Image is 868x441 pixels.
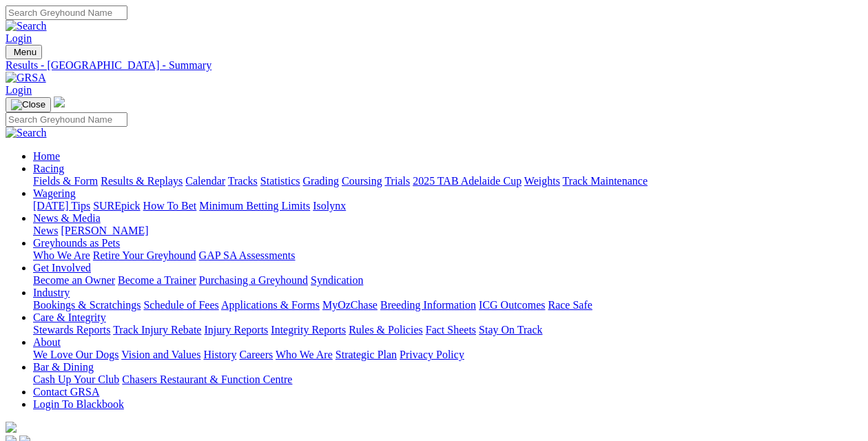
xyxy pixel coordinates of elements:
a: Strategic Plan [335,349,397,360]
a: Who We Are [33,249,90,261]
img: logo-grsa-white.png [54,96,65,107]
a: How To Bet [143,200,197,212]
a: Chasers Restaurant & Function Centre [122,373,292,385]
a: Applications & Forms [221,299,320,311]
a: Contact GRSA [33,386,99,398]
div: Care & Integrity [33,324,862,336]
a: 2025 TAB Adelaide Cup [413,175,521,187]
img: Search [6,20,47,32]
a: MyOzChase [322,299,378,311]
a: Tracks [228,175,258,187]
a: Grading [303,175,339,187]
a: Purchasing a Greyhound [199,274,308,286]
button: Toggle navigation [6,97,51,112]
a: Minimum Betting Limits [199,200,310,212]
a: Calendar [185,175,225,187]
a: We Love Our Dogs [33,349,118,360]
a: Care & Integrity [33,311,106,323]
a: Industry [33,287,70,298]
a: Vision and Values [121,349,200,360]
a: Login To Blackbook [33,398,124,410]
a: Careers [239,349,273,360]
a: Race Safe [548,299,592,311]
div: Racing [33,175,862,187]
a: Syndication [311,274,363,286]
a: Privacy Policy [400,349,464,360]
div: Bar & Dining [33,373,862,386]
a: GAP SA Assessments [199,249,296,261]
a: Fields & Form [33,175,98,187]
a: Greyhounds as Pets [33,237,120,249]
a: Become an Owner [33,274,115,286]
div: Wagering [33,200,862,212]
a: Isolynx [313,200,346,212]
a: Weights [524,175,560,187]
a: [PERSON_NAME] [61,225,148,236]
a: Home [33,150,60,162]
a: Cash Up Your Club [33,373,119,385]
img: logo-grsa-white.png [6,422,17,433]
div: News & Media [33,225,862,237]
a: Bar & Dining [33,361,94,373]
a: News & Media [33,212,101,224]
img: Search [6,127,47,139]
a: Bookings & Scratchings [33,299,141,311]
a: SUREpick [93,200,140,212]
div: Get Involved [33,274,862,287]
a: Statistics [260,175,300,187]
a: Breeding Information [380,299,476,311]
a: Injury Reports [204,324,268,336]
a: Fact Sheets [426,324,476,336]
a: Stay On Track [479,324,542,336]
a: Become a Trainer [118,274,196,286]
a: Coursing [342,175,382,187]
a: Track Injury Rebate [113,324,201,336]
a: ICG Outcomes [479,299,545,311]
a: Trials [384,175,410,187]
a: News [33,225,58,236]
a: About [33,336,61,348]
img: Close [11,99,45,110]
a: [DATE] Tips [33,200,90,212]
a: Retire Your Greyhound [93,249,196,261]
a: Who We Are [276,349,333,360]
a: Results - [GEOGRAPHIC_DATA] - Summary [6,59,862,72]
a: Rules & Policies [349,324,423,336]
button: Toggle navigation [6,45,42,59]
a: Login [6,84,32,96]
img: GRSA [6,72,46,84]
div: About [33,349,862,361]
div: Greyhounds as Pets [33,249,862,262]
div: Industry [33,299,862,311]
a: Schedule of Fees [143,299,218,311]
input: Search [6,6,127,20]
input: Search [6,112,127,127]
a: Racing [33,163,64,174]
span: Menu [14,47,37,57]
a: Stewards Reports [33,324,110,336]
a: Wagering [33,187,76,199]
a: Get Involved [33,262,91,274]
a: Integrity Reports [271,324,346,336]
a: Track Maintenance [563,175,648,187]
a: Login [6,32,32,44]
a: History [203,349,236,360]
a: Results & Replays [101,175,183,187]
